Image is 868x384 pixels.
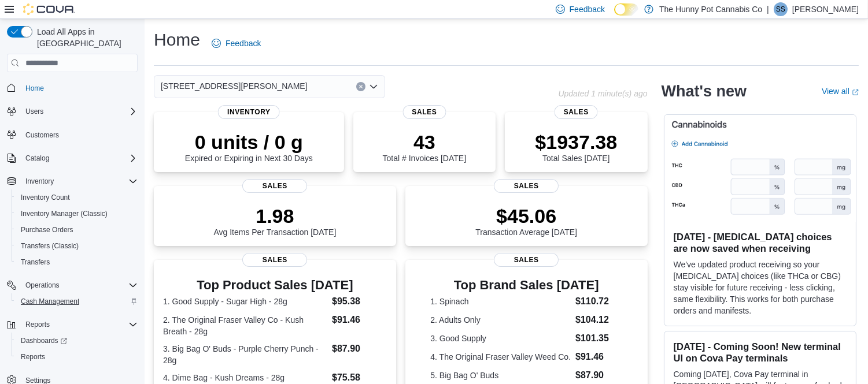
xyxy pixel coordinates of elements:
img: Cova [23,3,75,15]
span: Catalog [21,151,138,165]
dt: 1. Spinach [430,296,571,307]
a: Dashboards [16,334,72,348]
span: Cash Management [16,294,138,308]
span: Reports [25,320,50,329]
p: We've updated product receiving so your [MEDICAL_DATA] choices (like THCa or CBG) stay visible fo... [674,259,847,316]
span: Transfers [21,258,50,267]
div: Expired or Expiring in Next 30 Days [185,131,313,163]
a: Transfers (Classic) [16,239,83,253]
span: Inventory [218,105,280,119]
dt: 5. Big Bag O' Buds [430,370,571,381]
button: Clear input [356,82,365,91]
p: 1.98 [213,204,336,228]
span: Sales [242,179,307,193]
dd: $87.90 [575,368,622,382]
dt: 2. Adults Only [430,314,571,326]
div: Total Sales [DATE] [535,131,617,163]
button: Operations [21,278,64,292]
a: Feedback [207,32,265,55]
button: Inventory Manager (Classic) [12,206,142,222]
dd: $91.46 [332,313,387,327]
h3: Top Brand Sales [DATE] [430,278,622,292]
span: Home [21,80,138,95]
span: Feedback [570,3,605,15]
button: Reports [2,316,142,333]
span: Feedback [226,38,261,49]
h3: [DATE] - Coming Soon! New terminal UI on Cova Pay terminals [674,341,847,364]
dt: 3. Big Bag O' Buds - Purple Cherry Punch - 28g [163,343,327,366]
input: Dark Mode [614,3,638,16]
span: Inventory [25,177,54,186]
a: Purchase Orders [16,223,78,237]
div: Transaction Average [DATE] [475,204,577,237]
span: Operations [21,278,138,292]
p: | [767,2,769,16]
button: Cash Management [12,293,142,310]
span: Purchase Orders [16,223,138,237]
dd: $95.38 [332,294,387,308]
button: Open list of options [369,82,378,91]
h3: [DATE] - [MEDICAL_DATA] choices are now saved when receiving [674,231,847,254]
h3: Top Product Sales [DATE] [163,278,387,292]
p: 0 units / 0 g [185,131,313,154]
h2: What's new [662,82,747,100]
button: Transfers [12,254,142,270]
a: View allExternal link [822,87,859,96]
span: Operations [25,281,60,290]
svg: External link [852,89,859,96]
button: Reports [12,349,142,365]
dt: 4. The Original Fraser Valley Weed Co. [430,351,571,363]
span: Inventory [21,174,138,188]
p: [PERSON_NAME] [792,2,859,16]
p: $45.06 [475,204,577,228]
span: Sales [242,253,307,267]
dt: 3. Good Supply [430,333,571,344]
a: Cash Management [16,294,84,308]
a: Customers [21,128,64,142]
dt: 4. Dime Bag - Kush Dreams - 28g [163,372,327,383]
dd: $87.90 [332,342,387,356]
div: Suzi Strand [774,2,788,16]
span: Load All Apps in [GEOGRAPHIC_DATA] [32,26,138,49]
span: [STREET_ADDRESS][PERSON_NAME] [161,79,308,93]
span: Sales [494,179,559,193]
dt: 2. The Original Fraser Valley Co - Kush Breath - 28g [163,314,327,337]
span: Reports [16,350,138,364]
span: Home [25,84,44,93]
span: Inventory Count [16,191,138,204]
p: $1937.38 [535,131,617,154]
button: Users [21,105,48,118]
span: Sales [402,105,446,119]
span: Transfers [16,255,138,269]
button: Users [2,103,142,120]
dd: $101.35 [575,331,622,345]
button: Inventory Count [12,189,142,206]
dt: 1. Good Supply - Sugar High - 28g [163,296,327,307]
span: Customers [25,131,59,140]
button: Customers [2,126,142,143]
a: Dashboards [12,333,142,349]
a: Inventory Count [16,191,75,204]
button: Inventory [21,174,58,188]
span: Catalog [25,154,49,163]
a: Inventory Manager (Classic) [16,207,112,221]
button: Catalog [2,150,142,166]
button: Home [2,79,142,96]
p: Updated 1 minute(s) ago [558,89,647,98]
p: 43 [383,131,466,154]
button: Purchase Orders [12,222,142,238]
span: Transfers (Classic) [16,239,138,253]
span: Dashboards [21,336,67,345]
button: Catalog [21,151,54,165]
span: Purchase Orders [21,225,73,234]
span: Customers [21,128,138,142]
a: Home [21,81,49,95]
button: Transfers (Classic) [12,238,142,254]
dd: $110.72 [575,294,622,308]
span: Inventory Manager (Classic) [16,207,138,221]
a: Transfers [16,255,54,269]
span: Inventory Manager (Classic) [21,209,108,218]
span: SS [776,2,785,16]
span: Transfers (Classic) [21,241,79,251]
span: Reports [21,318,138,331]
